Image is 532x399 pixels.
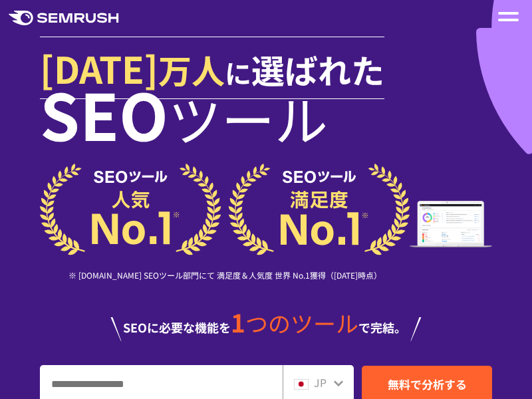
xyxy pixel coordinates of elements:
span: で完結。 [358,319,406,336]
span: JP [314,374,327,390]
span: に [225,53,251,92]
span: ツール [168,79,328,156]
div: SEOに必要な機能を [40,298,492,342]
span: 1 [231,304,245,340]
span: [DATE] [40,41,158,94]
span: 無料で分析する [388,376,467,392]
span: 選ばれた [251,45,384,93]
span: 万人 [158,45,225,93]
span: つのツール [245,307,358,339]
span: SEO [40,67,168,160]
div: ※ [DOMAIN_NAME] SEOツール部門にて 満足度＆人気度 世界 No.1獲得（[DATE]時点） [40,255,410,298]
